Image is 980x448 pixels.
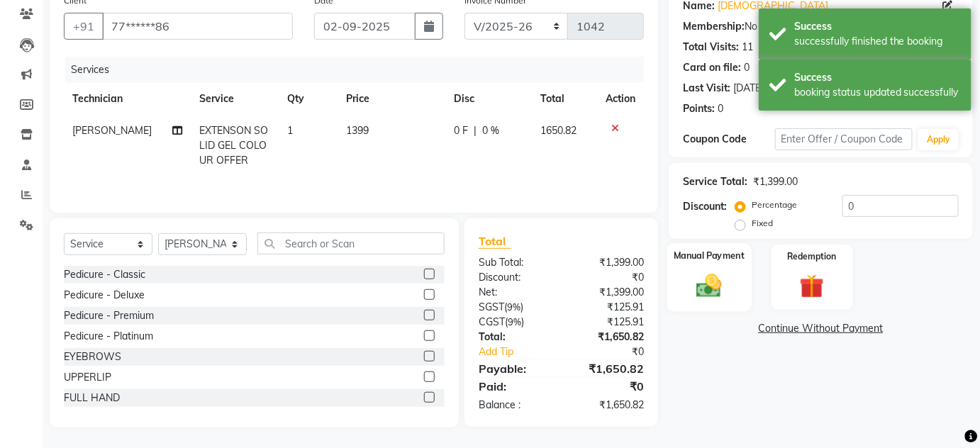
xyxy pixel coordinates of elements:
span: CGST [479,315,505,328]
label: Percentage [752,198,797,211]
input: Enter Offer / Coupon Code [775,128,913,150]
label: Manual Payment [674,249,745,262]
div: EYEBROWS [64,349,121,364]
div: Service Total: [683,174,747,189]
label: Fixed [752,217,773,230]
div: Services [65,57,655,83]
span: 1 [287,124,293,137]
div: ( ) [468,300,562,315]
div: No Active Membership [683,19,959,34]
div: booking status updated successfully [794,85,961,100]
span: [PERSON_NAME] [72,124,152,137]
img: _cash.svg [689,271,730,300]
span: SGST [479,301,504,313]
input: Search by Name/Mobile/Email/Code [102,13,293,40]
div: ( ) [468,315,562,330]
span: 9% [507,301,520,313]
div: successfully finished the booking [794,34,961,49]
div: Points: [683,101,715,116]
span: EXTENSON SOLID GEL COLOUR OFFER [199,124,268,167]
div: ₹1,399.00 [561,255,655,270]
div: ₹0 [561,270,655,285]
div: ₹1,650.82 [561,398,655,413]
th: Technician [64,83,191,115]
div: ₹1,399.00 [561,285,655,300]
div: Net: [468,285,562,300]
label: Redemption [788,250,837,263]
div: ₹0 [577,345,655,359]
div: ₹1,650.82 [561,330,655,345]
span: Total [479,234,511,249]
span: 1399 [346,124,369,137]
div: Pedicure - Premium [64,308,154,323]
th: Action [597,83,644,115]
div: Payable: [468,360,562,377]
th: Disc [446,83,533,115]
div: Pedicure - Platinum [64,329,153,344]
div: Coupon Code [683,132,775,147]
div: ₹125.91 [561,300,655,315]
a: Add Tip [468,345,577,359]
button: Apply [918,129,959,150]
div: Pedicure - Classic [64,267,145,282]
a: Continue Without Payment [672,321,970,336]
div: Pedicure - Deluxe [64,288,145,303]
span: 0 F [455,123,469,138]
div: Discount: [683,199,727,214]
div: ₹0 [561,378,655,395]
span: 0 % [483,123,500,138]
div: ₹1,399.00 [753,174,798,189]
div: ₹125.91 [561,315,655,330]
span: | [474,123,477,138]
div: 0 [718,101,723,116]
div: Success [794,70,961,85]
div: Balance : [468,398,562,413]
span: 9% [508,316,521,327]
div: 0 [744,60,750,75]
input: Search or Scan [257,233,445,254]
th: Total [532,83,597,115]
div: Membership: [683,19,745,34]
img: _gift.svg [792,271,832,302]
div: Total: [468,330,562,345]
div: 11 [742,40,753,55]
div: Total Visits: [683,40,739,55]
div: [DATE] [733,81,764,96]
div: UPPERLIP [64,370,111,385]
div: Last Visit: [683,81,730,96]
div: ₹1,650.82 [561,360,655,377]
div: Paid: [468,378,562,395]
th: Qty [279,83,338,115]
div: Success [794,19,961,34]
div: Card on file: [683,60,741,75]
span: 1650.82 [540,124,577,137]
button: +91 [64,13,104,40]
div: FULL HAND [64,391,120,405]
div: Sub Total: [468,255,562,270]
div: Discount: [468,270,562,285]
th: Service [191,83,279,115]
th: Price [338,83,446,115]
